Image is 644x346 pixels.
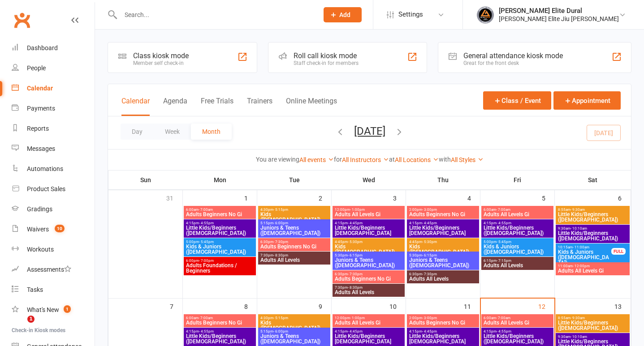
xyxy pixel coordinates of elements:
button: Online Meetings [286,97,337,116]
span: Juniors & Teens ([DEMOGRAPHIC_DATA]) [334,257,403,268]
button: Month [191,124,232,140]
span: - 4:55pm [199,221,214,225]
span: 8:55am [558,316,628,320]
span: - 8:30pm [273,253,288,257]
a: Payments [12,98,95,119]
span: 1 [27,316,35,323]
div: 13 [614,299,631,313]
span: 4:15pm [334,329,403,333]
span: Adults All Levels [334,290,403,295]
a: Gradings [12,199,95,219]
span: - 9:30am [571,208,585,212]
span: - 4:55pm [199,329,214,333]
span: Little Kids/Beginners [DEMOGRAPHIC_DATA] [334,333,403,344]
span: - 7:00am [496,316,510,320]
a: Dashboard [12,38,95,58]
div: 5 [542,190,554,205]
strong: You are viewing [256,156,299,163]
button: Agenda [163,97,187,116]
span: Adults Foundations / Beginners [186,263,254,273]
button: Calendar [121,97,150,116]
img: thumb_image1702864552.png [476,6,494,24]
div: FULL [611,248,626,255]
span: - 7:00am [199,316,213,320]
span: - 5:30pm [348,240,363,244]
div: 6 [618,190,631,205]
span: 6:00pm [186,259,254,263]
span: - 10:10am [571,335,587,339]
span: - 7:30pm [348,272,363,276]
button: Day [121,124,154,140]
span: Little Kids/Beginners [DEMOGRAPHIC_DATA] [409,225,477,236]
span: Little Kids/Beginners ([DEMOGRAPHIC_DATA]) [186,333,254,344]
div: 10 [389,299,406,313]
span: 12:00pm [334,208,403,212]
span: - 3:00pm [422,316,437,320]
span: Little Kids/Beginners [DEMOGRAPHIC_DATA] [334,225,403,236]
span: - 7:00am [496,208,510,212]
div: 8 [244,299,257,313]
span: Adults All Levels [483,263,552,268]
span: 7:30pm [260,253,328,257]
span: 2:00pm [409,208,477,212]
a: All events [299,156,334,163]
span: Little Kids/Beginners ([DEMOGRAPHIC_DATA]) [558,212,628,222]
span: - 4:45pm [422,221,437,225]
span: - 7:30pm [422,272,437,276]
span: Adults Beginners No Gi [260,244,328,249]
span: 6:00am [186,208,254,212]
span: 4:30pm [260,208,328,212]
div: 9 [319,299,331,313]
span: Kids ([DEMOGRAPHIC_DATA]) [260,320,328,331]
span: Kids ([DEMOGRAPHIC_DATA]) [409,244,477,255]
div: 3 [393,190,406,205]
span: 9:30am [558,335,628,339]
span: - 10:10am [571,226,587,231]
span: Adults All Levels Gi [334,320,403,325]
span: - 5:30pm [422,240,437,244]
a: Reports [12,119,95,139]
div: Member self check-in [133,60,189,66]
span: Adults All Levels [409,276,477,282]
span: Settings [398,4,423,25]
span: 4:15pm [409,221,477,225]
span: Adults All Levels Gi [558,268,628,273]
span: Adults All Levels Gi [334,212,403,217]
span: 5:15pm [260,221,328,225]
a: Calendar [12,78,95,98]
span: - 7:30pm [273,240,288,244]
span: 4:45pm [409,240,477,244]
span: - 12:00pm [573,264,590,268]
span: Kids & Juniors ([DEMOGRAPHIC_DATA]) [186,244,254,255]
span: 10 [55,225,65,232]
strong: with [439,156,451,163]
div: 31 [166,190,182,205]
a: What's New1 [12,300,95,320]
span: Adults All Levels Gi [483,320,552,325]
a: All Styles [451,156,484,163]
a: All Instructors [342,156,389,163]
span: 6:00am [483,208,552,212]
span: - 5:45pm [497,240,511,244]
div: Reports [27,125,49,132]
a: Assessments [12,260,95,280]
th: Sat [555,171,631,189]
div: 4 [467,190,480,205]
div: Assessments [27,266,71,273]
span: - 5:45pm [199,240,214,244]
span: 6:00am [186,316,254,320]
span: 4:15pm [334,221,403,225]
a: Automations [12,159,95,179]
span: Kids ([DEMOGRAPHIC_DATA]) [334,244,403,255]
div: Roll call kiosk mode [294,51,359,60]
span: - 6:15pm [348,253,363,257]
span: 10:15am [558,245,612,249]
span: 5:30pm [334,253,403,257]
iframe: Intercom live chat [9,316,30,337]
span: - 4:55pm [497,329,511,333]
span: 6:15pm [483,259,552,263]
span: Adults All Levels [260,257,328,263]
span: - 5:15pm [273,208,288,212]
div: People [27,64,46,72]
span: - 11:00am [573,245,589,249]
